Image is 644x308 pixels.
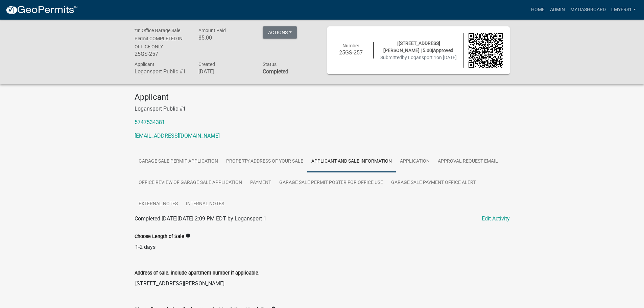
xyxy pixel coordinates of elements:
a: lmyers1 [609,3,639,16]
span: *In Office Garage Sale Permit COMPLETED IN OFFICE ONLY [135,28,183,49]
a: Home [528,3,547,16]
span: Submitted on [DATE] [380,55,457,60]
span: | [STREET_ADDRESS][PERSON_NAME] | 5.00|Approved [383,41,453,53]
span: Status [263,62,277,67]
h6: [DATE] [198,68,253,75]
a: Applicant and Sale Information [307,151,396,172]
a: PROPERTY ADDRESS OF YOUR SALE [222,151,307,172]
a: My Dashboard [568,3,609,16]
a: [EMAIL_ADDRESS][DOMAIN_NAME] [135,133,220,139]
a: 5747534381 [135,119,165,125]
p: Logansport Public #1 [135,105,510,113]
i: info [186,233,190,238]
a: Edit Activity [482,215,510,223]
span: Completed [DATE][DATE] 2:09 PM EDT by Logansport 1 [135,215,266,222]
a: Internal Notes [182,193,228,215]
span: Amount Paid [198,28,226,33]
strong: Completed [263,68,288,75]
span: Created [198,62,215,67]
button: Actions [263,26,297,39]
a: Admin [547,3,568,16]
a: Garage Sale Permit Application [135,151,222,172]
span: by Logansport 1 [402,55,436,60]
img: QR code [469,33,503,68]
h6: $5.00 [198,34,253,41]
a: Approval Request Email [434,151,502,172]
a: External Notes [135,193,182,215]
label: Address of sale, include apartment number if applicable. [135,271,260,276]
a: Office Review of Garage Sale Application [135,172,246,194]
h6: 25GS-257 [334,49,368,56]
a: Payment [246,172,275,194]
a: Garage Sale Permit Poster for Office Use [275,172,387,194]
a: Application [396,151,434,172]
h4: Applicant [135,92,510,102]
span: Number [342,43,359,48]
a: Garage Sale Payment Office Alert [387,172,480,194]
h6: 25GS-257 [135,51,189,57]
label: Choose Length of Sale [135,234,184,239]
h6: Logansport Public #1 [135,68,189,75]
span: Applicant [135,62,154,67]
